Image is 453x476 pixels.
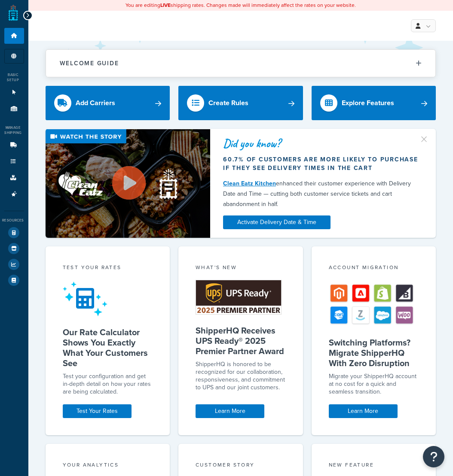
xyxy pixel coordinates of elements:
[4,241,24,256] li: Marketplace
[46,86,170,120] a: Add Carriers
[196,361,285,391] p: ShipperHQ is honored to be recognized for our collaboration, responsiveness, and commitment to UP...
[4,85,24,100] li: Websites
[196,325,285,356] h5: ShipperHQ Receives UPS Ready® 2025 Premier Partner Award
[63,404,132,418] a: Test Your Rates
[76,97,115,109] div: Add Carriers
[4,28,24,44] li: Dashboard
[4,186,24,202] li: Advanced Features
[46,129,210,238] img: Video thumbnail
[60,60,119,67] h2: Welcome Guide
[329,404,398,418] a: Learn More
[4,154,24,170] li: Shipping Rules
[223,179,423,209] div: enhanced their customer experience with Delivery Date and Time — cutting both customer service ti...
[4,170,24,186] li: Boxes
[4,257,24,272] li: Analytics
[223,137,423,149] div: Did you know?
[196,461,285,471] div: Customer Story
[329,337,419,368] h5: Switching Platforms? Migrate ShipperHQ With Zero Disruption
[223,179,276,188] a: Clean Eatz Kitchen
[46,50,435,77] button: Welcome Guide
[4,273,24,288] li: Help Docs
[312,86,436,120] a: Explore Features
[329,461,419,471] div: New Feature
[4,101,24,117] li: Origins
[178,86,303,120] a: Create Rules
[63,327,153,368] h5: Our Rate Calculator Shows You Exactly What Your Customers See
[223,155,423,173] div: 60.7% of customers are more likely to purchase if they see delivery times in the cart
[63,373,153,396] div: Test your configuration and get in-depth detail on how your rates are being calculated.
[4,137,24,153] li: Carriers
[160,1,171,9] b: LIVE
[63,461,153,471] div: Your Analytics
[329,264,419,273] div: Account Migration
[342,97,394,109] div: Explore Features
[196,404,264,418] a: Learn More
[329,373,419,396] div: Migrate your ShipperHQ account at no cost for a quick and seamless transition.
[208,97,248,109] div: Create Rules
[423,446,444,467] button: Open Resource Center
[223,215,331,229] a: Activate Delivery Date & Time
[63,264,153,273] div: Test your rates
[4,225,24,240] li: Test Your Rates
[196,264,285,273] div: What's New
